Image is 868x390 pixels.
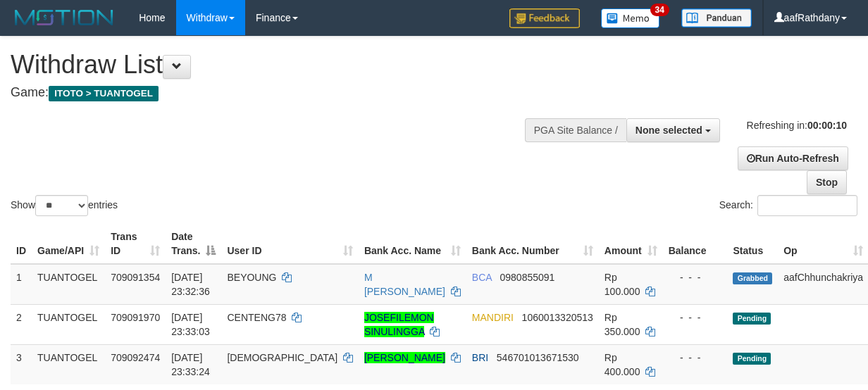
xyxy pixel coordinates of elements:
[11,51,564,79] h1: Withdraw List
[604,272,640,297] span: Rp 100.000
[681,8,752,27] img: panduan.png
[669,310,722,325] div: - - -
[364,272,445,297] a: M [PERSON_NAME]
[32,224,105,264] th: Game/API: activate to sort column ascending
[733,353,771,365] span: Pending
[221,224,358,264] th: User ID: activate to sort column ascending
[663,224,728,264] th: Balance
[111,312,160,323] span: 709091970
[32,264,105,305] td: TUANTOGEL
[466,224,599,264] th: Bank Acc. Number: activate to sort column ascending
[49,86,159,101] span: ITOTO > TUANTOGEL
[227,352,337,363] span: [DEMOGRAPHIC_DATA]
[11,344,32,384] td: 3
[227,312,286,323] span: CENTENG78
[522,312,593,323] span: Copy 1060013320513 to clipboard
[32,304,105,344] td: TUANTOGEL
[166,224,221,264] th: Date Trans.: activate to sort column descending
[727,224,778,264] th: Status
[111,352,160,363] span: 709092474
[604,312,640,337] span: Rp 350.000
[733,313,771,325] span: Pending
[364,352,445,363] a: [PERSON_NAME]
[500,272,554,283] span: Copy 0980855091 to clipboard
[635,125,702,136] span: None selected
[807,120,847,131] strong: 00:00:10
[497,352,579,363] span: Copy 546701013671530 to clipboard
[733,272,772,284] span: Grabbed
[359,224,466,264] th: Bank Acc. Name: activate to sort column ascending
[599,224,663,264] th: Amount: activate to sort column ascending
[757,195,857,216] input: Search:
[171,352,210,377] span: [DATE] 23:33:24
[719,195,857,216] label: Search:
[601,8,660,28] img: Button%20Memo.svg
[11,264,32,305] td: 1
[11,195,118,216] label: Show entries
[171,272,210,297] span: [DATE] 23:32:36
[472,272,492,283] span: BCA
[604,352,640,377] span: Rp 400.000
[11,86,564,100] h4: Game:
[669,351,722,365] div: - - -
[472,352,488,363] span: BRI
[32,344,105,384] td: TUANTOGEL
[35,195,88,216] select: Showentries
[171,312,210,337] span: [DATE] 23:33:03
[472,312,514,323] span: MANDIRI
[650,4,669,16] span: 34
[626,118,720,142] button: None selected
[227,272,276,283] span: BEYOUNG
[364,312,434,337] a: JOSEFILEMON SINULINGGA
[738,146,848,170] a: Run Auto-Refresh
[111,272,160,283] span: 709091354
[11,224,32,264] th: ID
[669,270,722,284] div: - - -
[105,224,166,264] th: Trans ID: activate to sort column ascending
[747,120,847,131] span: Refreshing in:
[509,8,580,28] img: Feedback.jpg
[11,7,118,28] img: MOTION_logo.png
[525,118,626,142] div: PGA Site Balance /
[11,304,32,344] td: 2
[807,170,847,194] a: Stop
